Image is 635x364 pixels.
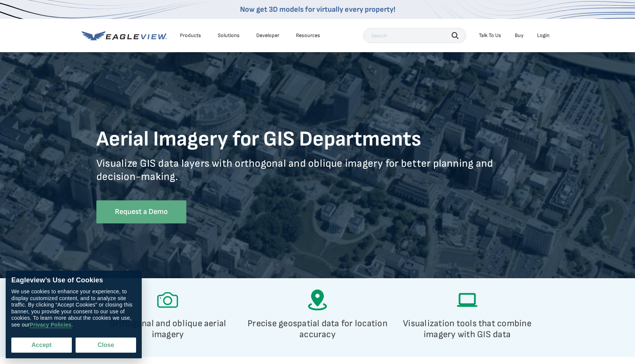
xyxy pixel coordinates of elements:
[479,32,501,39] div: Talk To Us
[240,5,395,14] a: Now get 3D models for virtually every property!
[537,32,550,39] div: Login
[296,32,320,39] div: Resources
[396,318,539,340] p: Visualization tools that combine imagery with GIS data
[515,32,523,39] a: Buy
[11,338,72,353] button: Accept
[11,288,136,328] div: We use cookies to enhance your experience, to display customized content, and to analyze site tra...
[246,318,389,340] p: Precise geospatial data for location accuracy
[218,32,240,39] div: Solutions
[76,338,136,353] button: Close
[29,322,71,328] a: Privacy Policies
[96,318,239,340] p: Orthogonal and oblique aerial imagery
[96,128,539,151] h2: Aerial Imagery for GIS Departments
[256,32,279,39] a: Developer
[11,276,136,285] div: Eagleview’s Use of Cookies
[180,32,201,39] div: Products
[96,200,186,223] a: Request a Demo
[96,157,539,195] p: Visualize GIS data layers with orthogonal and oblique imagery for better planning and decision-ma...
[363,28,466,43] input: Search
